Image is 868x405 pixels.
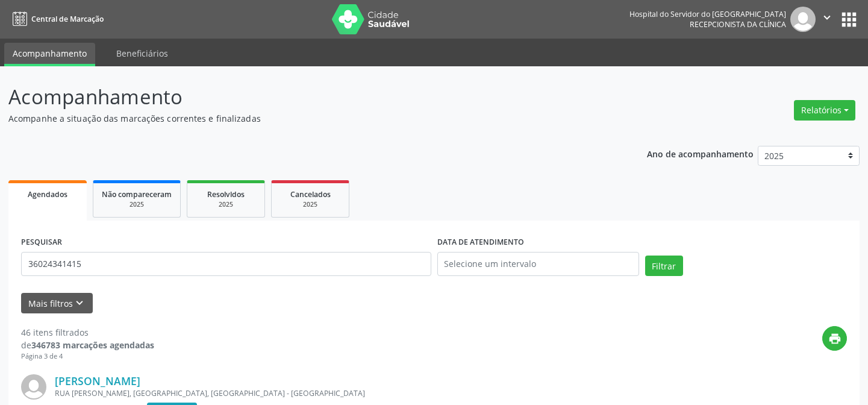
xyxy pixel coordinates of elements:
[108,43,176,64] a: Beneficiários
[437,252,639,276] input: Selecione um intervalo
[822,326,847,351] button: print
[55,388,666,398] div: RUA [PERSON_NAME], [GEOGRAPHIC_DATA], [GEOGRAPHIC_DATA] - [GEOGRAPHIC_DATA]
[73,297,86,310] i: keyboard_arrow_down
[437,233,524,252] label: DATA DE ATENDIMENTO
[794,100,855,121] button: Relatórios
[790,7,816,32] img: img
[290,189,331,199] span: Cancelados
[21,339,154,351] div: de
[31,14,104,24] span: Central de Marcação
[647,146,754,161] p: Ano de acompanhamento
[8,82,604,112] p: Acompanhamento
[645,256,683,276] button: Filtrar
[8,112,604,125] p: Acompanhe a situação das marcações correntes e finalizadas
[280,200,340,209] div: 2025
[629,9,786,19] div: Hospital do Servidor do [GEOGRAPHIC_DATA]
[21,374,46,400] img: img
[828,332,841,345] i: print
[21,233,62,252] label: PESQUISAR
[21,351,154,362] div: Página 3 de 4
[28,189,67,199] span: Agendados
[21,252,431,276] input: Nome, código do beneficiário ou CPF
[690,19,786,30] span: Recepcionista da clínica
[102,200,172,209] div: 2025
[838,9,860,30] button: apps
[207,189,245,199] span: Resolvidos
[102,189,172,199] span: Não compareceram
[21,326,154,339] div: 46 itens filtrados
[21,293,93,314] button: Mais filtroskeyboard_arrow_down
[31,339,154,351] strong: 346783 marcações agendadas
[196,200,256,209] div: 2025
[55,374,140,388] a: [PERSON_NAME]
[816,7,838,32] button: 
[4,43,95,66] a: Acompanhamento
[8,9,104,29] a: Central de Marcação
[820,11,834,24] i: 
